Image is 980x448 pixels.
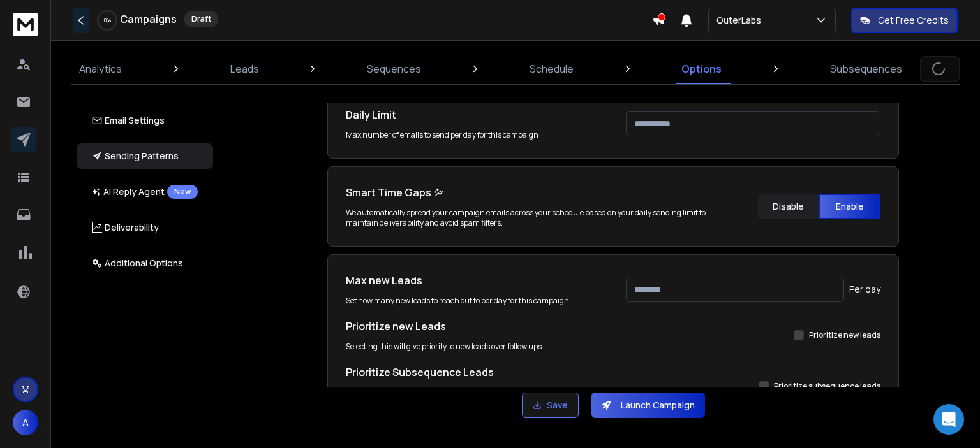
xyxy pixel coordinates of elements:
[716,14,766,27] p: OuterLabs
[92,114,165,127] p: Email Settings
[346,107,600,122] h1: Daily Limit
[230,61,259,76] p: Leads
[674,54,729,84] a: Options
[367,61,421,76] p: Sequences
[104,17,111,24] p: 0 %
[933,404,964,435] div: Open Intercom Messenger
[522,54,581,84] a: Schedule
[223,54,267,84] a: Leads
[359,54,429,84] a: Sequences
[120,11,177,27] h1: Campaigns
[830,61,902,76] p: Subsequences
[77,108,213,133] button: Email Settings
[851,8,958,33] button: Get Free Credits
[71,54,130,84] a: Analytics
[530,61,574,76] p: Schedule
[822,54,910,84] a: Subsequences
[13,410,38,435] button: A
[184,11,218,27] div: Draft
[681,61,722,76] p: Options
[79,61,122,76] p: Analytics
[878,14,949,27] p: Get Free Credits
